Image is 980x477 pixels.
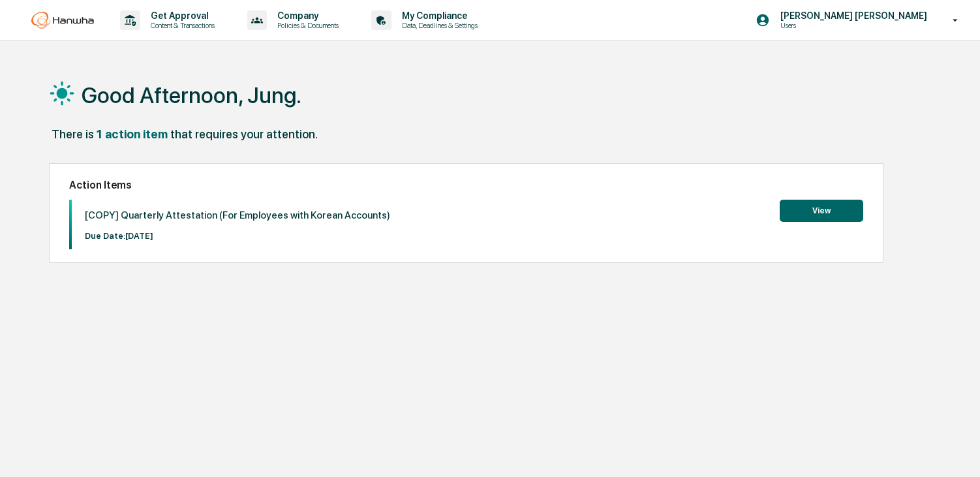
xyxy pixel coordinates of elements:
img: logo [31,12,94,29]
button: View [780,200,863,222]
h2: Action Items [69,179,863,191]
div: There is [52,127,94,141]
h1: Good Afternoon, Jung. [82,82,301,108]
p: Due Date: [DATE] [85,231,390,241]
p: Company [267,10,345,21]
p: Get Approval [140,10,221,21]
p: My Compliance [391,10,484,21]
p: Policies & Documents [267,21,345,30]
p: Users [770,21,898,30]
p: Data, Deadlines & Settings [391,21,484,30]
div: 1 action item [97,127,168,141]
p: [COPY] Quarterly Attestation (For Employees with Korean Accounts) [85,209,390,221]
a: View [780,204,863,216]
p: Content & Transactions [140,21,221,30]
p: [PERSON_NAME] [PERSON_NAME] [770,10,934,21]
div: that requires your attention. [170,127,318,141]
